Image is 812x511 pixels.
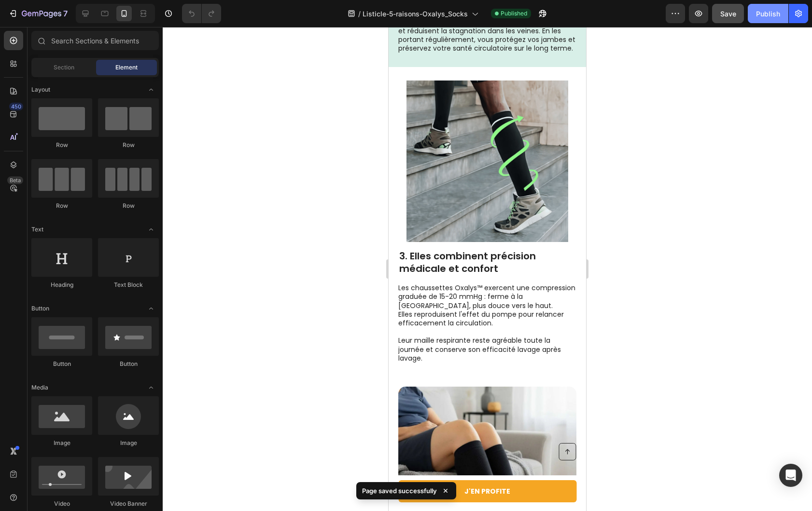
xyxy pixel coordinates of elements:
div: Text Block [98,281,159,289]
div: Beta [7,176,23,184]
div: Row [31,202,92,210]
div: Button [31,360,92,368]
button: Save [712,4,744,23]
span: Toggle open [143,301,159,316]
div: Image [31,439,92,447]
button: Publish [748,4,788,23]
button: 7 [4,4,72,23]
p: Leur maille respirante reste agréable toute la journée et conserve son efficacité lavage après la... [10,309,187,336]
span: Save [720,10,736,18]
span: Listicle-5-raisons-Oxalys_Socks [363,9,468,19]
p: Page saved successfully [362,486,437,496]
p: Elles reproduisent l'effet du pompe pour relancer efficacement la circulation. [10,283,187,300]
div: Image [98,439,159,447]
span: Toggle open [143,82,159,97]
input: Search Sections & Elements [31,31,159,50]
span: Section [54,63,74,72]
div: Video [31,499,92,508]
span: Media [31,383,48,392]
span: Text [31,225,43,234]
img: gempages_586035941169169181-62f35696-8a25-43ae-af2b-bed1e183c23d.webp [18,54,180,215]
h2: 3. Elles combinent précision médicale et confort [10,222,188,249]
span: Toggle open [143,222,159,237]
div: Heading [31,281,92,289]
span: Published [501,9,527,18]
span: Layout [31,85,50,94]
div: Row [98,202,159,210]
div: Button [98,360,159,368]
div: Open Intercom Messenger [779,464,802,487]
div: Video Banner [98,499,159,508]
span: Button [31,304,49,313]
span: Element [115,63,138,72]
div: Row [31,141,92,149]
p: Les chaussettes Oxalys™ exercent une compression graduée de 15-20 mmHg : ferme à la [GEOGRAPHIC_D... [10,256,187,283]
div: Publish [756,9,780,19]
div: 450 [9,103,23,110]
iframe: Design area [389,27,586,511]
div: Row [98,141,159,149]
div: Undo/Redo [182,4,221,23]
span: / [358,9,361,19]
span: Toggle open [143,380,159,395]
p: 7 [63,8,68,19]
